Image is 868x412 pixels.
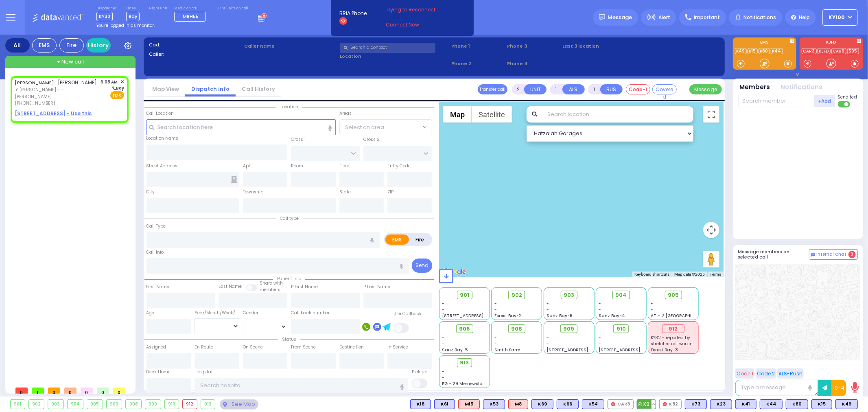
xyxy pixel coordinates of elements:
label: Age [146,310,155,316]
span: [STREET_ADDRESS][PERSON_NAME] [599,347,676,353]
div: BLS [710,399,732,409]
img: Logo [32,12,86,22]
label: ZIP [387,189,394,195]
label: En Route [195,344,213,351]
div: ALS KJ [508,399,528,409]
label: Township [243,189,263,195]
span: - [651,307,654,313]
label: Pick up [412,369,427,375]
label: First Name [146,284,170,290]
button: Show street map [443,106,472,123]
span: - [442,341,445,347]
span: - [599,307,601,313]
div: ALS [458,399,480,409]
div: 904 [68,400,83,409]
button: Message [689,84,722,94]
div: K23 [710,399,732,409]
label: Street Address [146,163,178,169]
label: Hospital [195,369,212,375]
span: Bay [126,12,140,21]
input: Search member [738,95,814,107]
div: 902 [29,400,44,409]
span: 905 [668,291,679,299]
div: BLS [786,399,808,409]
span: [PHONE_NUMBER] [15,100,55,106]
label: Medic on call [174,6,209,11]
a: K44 [771,48,783,54]
h5: Message members on selected call [738,249,809,260]
input: Search location here [146,119,336,135]
img: message.svg [599,14,605,20]
label: Destination [339,344,364,351]
a: Connect Now [386,21,450,28]
span: Ky100 [829,14,845,21]
a: History [86,38,111,53]
input: Search location [542,106,693,123]
div: BLS [685,399,707,409]
div: BLS [835,399,858,409]
span: BRIA Phone [339,10,367,17]
div: 905 [87,400,103,409]
label: P First Name [291,284,318,290]
span: 908 [511,325,522,333]
label: Call Location [146,110,174,117]
div: BLS [637,399,656,409]
span: Internal Chat [817,252,847,257]
span: KY82 - reported by KY83 [651,335,702,341]
label: On Scene [243,344,263,351]
div: 912 [662,324,684,333]
div: BLS [410,399,431,409]
label: P Last Name [363,284,390,290]
span: 0 [113,388,125,394]
div: BLS [760,399,783,409]
span: Message [608,13,632,22]
span: 1 [32,388,44,394]
label: Fire [409,234,431,245]
label: Cad: [149,42,242,48]
div: 910 [165,400,179,409]
span: Phone 2 [451,60,504,67]
label: From Scene [291,344,316,351]
div: K53 [483,399,505,409]
span: 909 [564,325,575,333]
label: Turn off text [838,100,851,108]
label: Entry Code [387,163,411,169]
img: Google [441,267,468,277]
span: - [547,307,549,313]
label: State [339,189,351,195]
label: Dispatcher [96,6,117,11]
span: Alert [658,14,670,21]
button: UNIT [524,84,547,94]
a: 595 [847,48,859,54]
span: 0 [48,388,60,394]
label: Last Name [219,283,242,290]
label: Call Info [146,249,164,256]
div: 913 [201,400,215,409]
label: In Service [387,344,408,351]
span: stretcher not working properly [651,341,715,347]
img: red-radio-icon.svg [663,402,667,406]
label: Assigned [146,344,166,351]
label: Floor [339,163,349,169]
a: CAR3 [802,48,817,54]
div: 906 [107,400,122,409]
div: K54 [582,399,604,409]
span: - [599,341,601,347]
span: [PERSON_NAME] [58,79,97,86]
img: comment-alt.png [811,253,815,257]
span: - [547,341,549,347]
span: - [494,300,497,307]
button: Members [740,83,770,92]
span: 910 [617,325,626,333]
label: Caller name [244,43,337,50]
button: Notifications [781,83,823,92]
button: BUS [600,84,623,94]
a: K49 [735,48,747,54]
div: BLS [582,399,604,409]
button: Show satellite imagery [472,106,512,123]
span: + New call [57,58,84,66]
button: Drag Pegman onto the map to open Street View [703,251,719,267]
span: 902 [512,291,522,299]
div: K66 [557,399,579,409]
label: EMS [733,40,796,46]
